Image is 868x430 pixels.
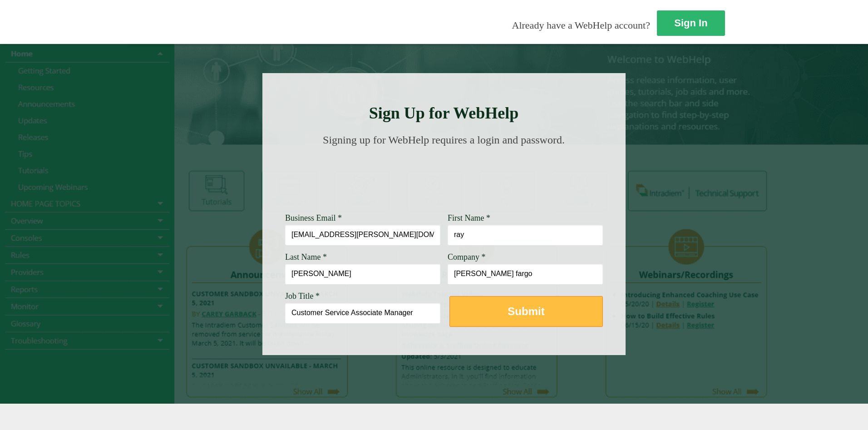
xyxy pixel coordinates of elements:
strong: Sign Up for WebHelp [369,104,519,122]
span: Job Title * [285,292,320,301]
span: Signing up for WebHelp requires a login and password. [323,134,565,146]
button: Submit [449,296,603,327]
img: Need Credentials? Sign up below. Have Credentials? Use the sign-in button. [291,155,597,201]
span: First Name * [448,213,490,222]
span: Company * [448,252,486,262]
span: Business Email * [285,213,342,222]
a: Sign In [657,10,725,36]
span: Last Name * [285,252,327,262]
strong: Sign In [674,17,707,29]
strong: Submit [508,305,544,317]
span: Already have a WebHelp account? [512,20,650,31]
